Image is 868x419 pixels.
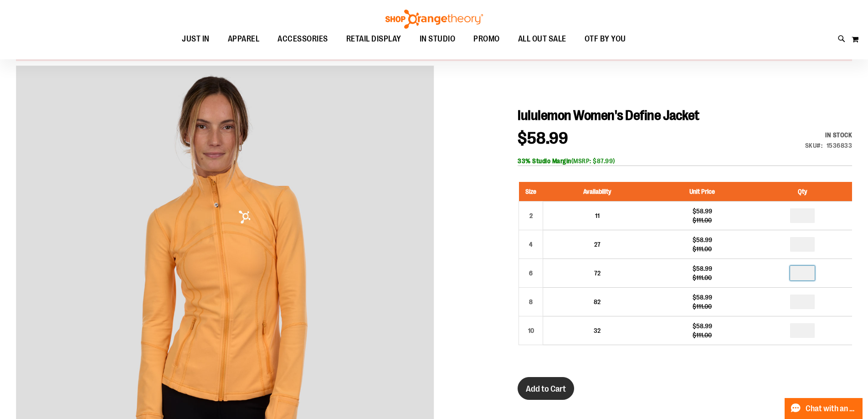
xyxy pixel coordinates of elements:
[656,207,748,216] div: $58.99
[656,293,748,302] div: $58.99
[473,29,500,49] span: PROMO
[524,266,538,280] div: 6
[656,321,748,331] div: $58.99
[656,273,748,282] div: $111.00
[277,29,328,49] span: ACCESSORIES
[518,108,699,123] span: lululemon Women's Define Jacket
[827,141,853,150] div: 1536833
[594,298,601,305] span: 82
[785,398,863,419] button: Chat with an Expert
[524,295,538,309] div: 8
[524,238,538,251] div: 4
[585,29,626,49] span: OTF BY YOU
[524,324,538,337] div: 10
[518,157,571,165] b: 33% Studio Margin
[656,302,748,311] div: $111.00
[656,216,748,225] div: $111.00
[594,241,601,248] span: 27
[595,212,600,219] span: 11
[594,269,601,277] span: 72
[656,331,748,340] div: $111.00
[346,29,401,49] span: RETAIL DISPLAY
[753,182,852,202] th: Qty
[384,10,484,29] img: Shop Orangetheory
[228,29,260,49] span: APPAREL
[656,235,748,244] div: $58.99
[806,404,857,413] span: Chat with an Expert
[543,182,652,202] th: Availability
[518,156,852,166] div: (MSRP: $87.99)
[805,130,853,140] div: Availability
[805,130,853,140] div: In stock
[518,29,566,49] span: ALL OUT SALE
[420,29,456,49] span: IN STUDIO
[656,244,748,253] div: $111.00
[519,182,543,202] th: Size
[518,129,568,148] span: $58.99
[594,327,601,334] span: 32
[518,377,574,400] button: Add to Cart
[526,384,566,394] span: Add to Cart
[805,142,823,149] strong: SKU
[656,264,748,273] div: $58.99
[651,182,753,202] th: Unit Price
[524,209,538,222] div: 2
[182,29,210,49] span: JUST IN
